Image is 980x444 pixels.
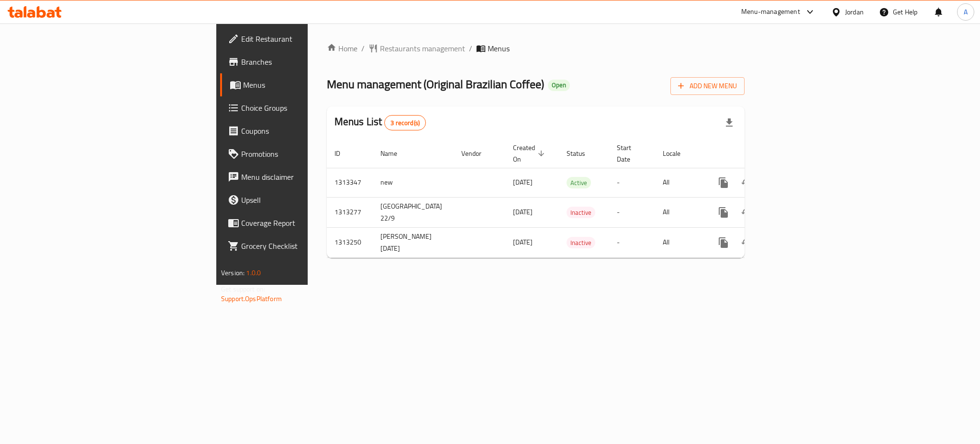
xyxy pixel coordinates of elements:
h2: Menus List [334,115,426,130]
span: Locale [663,148,693,159]
table: enhanced table [327,139,812,258]
div: Inactive [567,207,595,218]
span: Created On [513,142,547,165]
div: Export file [718,111,741,134]
span: Get support on: [221,283,265,295]
span: Promotions [241,148,372,160]
span: Menus [243,79,372,91]
span: ID [334,148,353,159]
div: Menu-management [741,6,800,18]
span: Grocery Checklist [241,240,372,252]
a: Grocery Checklist [220,234,380,257]
span: [DATE] [513,176,533,188]
td: - [609,197,655,227]
button: more [712,231,735,254]
span: Status [567,148,598,159]
td: - [609,168,655,197]
a: Menu disclaimer [220,165,380,188]
span: Add New Menu [678,80,737,92]
span: Vendor [461,148,494,159]
div: Active [567,177,591,188]
div: Jordan [845,7,864,17]
span: Name [380,148,410,159]
button: Change Status [735,201,758,224]
span: Coverage Report [241,217,372,229]
button: Add New Menu [670,77,745,95]
span: A [964,7,968,17]
li: / [469,43,472,54]
th: Actions [704,139,812,168]
span: Menus [488,43,510,54]
div: Inactive [567,237,595,248]
span: Version: [221,267,245,279]
a: Coupons [220,119,380,142]
span: Active [567,177,591,188]
a: Upsell [220,188,380,211]
span: Coupons [241,125,372,137]
span: 1.0.0 [246,267,261,279]
span: [DATE] [513,206,533,218]
button: Change Status [735,171,758,194]
div: Open [548,80,570,91]
button: more [712,171,735,194]
span: Restaurants management [380,43,465,54]
span: Open [548,81,570,89]
span: 3 record(s) [385,118,425,128]
a: Edit Restaurant [220,27,380,50]
td: All [655,197,704,227]
span: Branches [241,56,372,68]
span: Inactive [567,207,595,218]
a: Branches [220,50,380,73]
span: Upsell [241,194,372,206]
td: [GEOGRAPHIC_DATA] 22/9 [373,197,454,227]
td: All [655,227,704,257]
span: Start Date [617,142,644,165]
a: Restaurants management [368,43,465,54]
span: [DATE] [513,236,533,248]
nav: breadcrumb [327,43,745,54]
a: Coverage Report [220,211,380,234]
a: Choice Groups [220,96,380,119]
a: Promotions [220,142,380,165]
td: - [609,227,655,257]
a: Support.OpsPlatform [221,292,282,305]
a: Menus [220,73,380,96]
span: Choice Groups [241,102,372,114]
td: new [373,168,454,197]
td: [PERSON_NAME] [DATE] [373,227,454,257]
span: Inactive [567,237,595,248]
span: Menu management ( Original Brazilian Coffee ) [327,73,544,95]
span: Menu disclaimer [241,171,372,183]
span: Edit Restaurant [241,33,372,45]
button: more [712,201,735,224]
div: Total records count [384,115,426,130]
button: Change Status [735,231,758,254]
td: All [655,168,704,197]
